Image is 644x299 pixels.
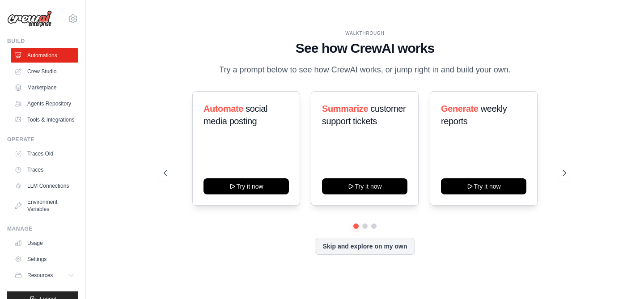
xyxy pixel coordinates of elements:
[599,256,644,299] iframe: Chat Widget
[7,136,78,143] div: Operate
[11,97,78,111] a: Agents Repository
[164,40,566,56] h1: See how CrewAI works
[7,225,78,232] div: Manage
[441,104,507,126] span: weekly reports
[11,48,78,63] a: Automations
[11,195,78,216] a: Environment Variables
[27,272,53,279] span: Resources
[11,252,78,266] a: Settings
[11,64,78,79] a: Crew Studio
[11,236,78,250] a: Usage
[322,104,406,126] span: customer support tickets
[441,104,479,114] span: Generate
[215,63,515,76] p: Try a prompt below to see how CrewAI works, or jump right in and build your own.
[11,268,78,282] button: Resources
[203,178,289,194] button: Try it now
[11,147,78,161] a: Traces Old
[322,178,407,194] button: Try it now
[203,104,243,114] span: Automate
[11,113,78,127] a: Tools & Integrations
[11,80,78,95] a: Marketplace
[11,179,78,193] a: LLM Connections
[322,104,368,114] span: Summarize
[315,238,415,255] button: Skip and explore on my own
[164,30,566,37] div: WALKTHROUGH
[441,178,526,194] button: Try it now
[203,104,267,126] span: social media posting
[11,163,78,177] a: Traces
[7,38,78,45] div: Build
[7,10,52,27] img: Logo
